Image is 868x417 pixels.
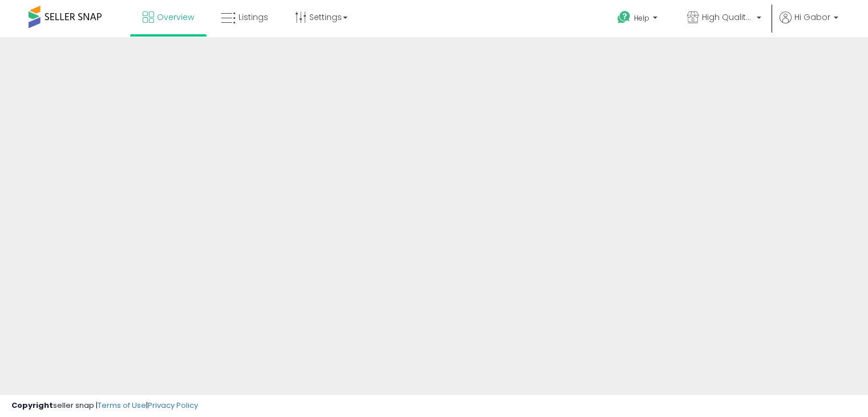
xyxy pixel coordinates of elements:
[11,400,198,411] div: seller snap | |
[617,10,631,25] i: Get Help
[239,11,268,23] span: Listings
[98,400,146,411] a: Terms of Use
[780,11,838,37] a: Hi Gabor
[794,11,830,23] span: Hi Gabor
[148,400,198,411] a: Privacy Policy
[634,13,649,23] span: Help
[157,11,194,23] span: Overview
[11,400,53,411] strong: Copyright
[702,11,753,23] span: High Quality Good Prices
[608,2,669,37] a: Help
